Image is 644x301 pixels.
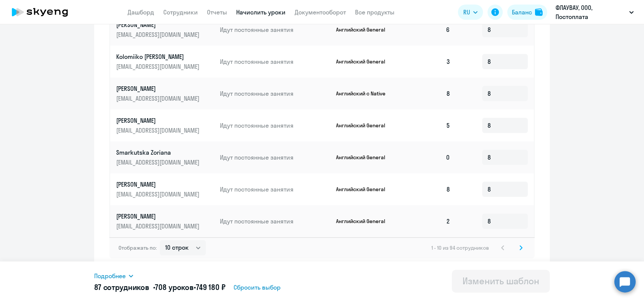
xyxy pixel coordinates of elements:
p: Английский General [336,122,393,129]
p: Английский General [336,154,393,161]
td: 8 [403,78,456,109]
td: 5 [403,109,456,141]
a: [PERSON_NAME][EMAIL_ADDRESS][DOMAIN_NAME] [116,180,214,198]
a: [PERSON_NAME][EMAIL_ADDRESS][DOMAIN_NAME] [116,84,214,103]
p: Идут постоянные занятия [220,57,330,66]
span: RU [463,8,470,17]
p: [EMAIL_ADDRESS][DOMAIN_NAME] [116,222,201,230]
div: Изменить шаблон [462,275,539,287]
td: 3 [403,46,456,78]
p: Идут постоянные занятия [220,217,330,225]
p: [EMAIL_ADDRESS][DOMAIN_NAME] [116,30,201,39]
p: [EMAIL_ADDRESS][DOMAIN_NAME] [116,126,201,135]
a: Начислить уроки [236,8,286,16]
td: 0 [403,141,456,173]
p: Английский с Native [336,90,393,97]
td: 6 [403,14,456,46]
span: Отображать по: [118,244,157,251]
span: 1 - 10 из 94 сотрудников [431,244,489,251]
p: [EMAIL_ADDRESS][DOMAIN_NAME] [116,190,201,198]
a: [PERSON_NAME][EMAIL_ADDRESS][DOMAIN_NAME] [116,116,214,135]
p: Идут постоянные занятия [220,25,330,34]
button: Изменить шаблон [452,270,550,293]
p: [EMAIL_ADDRESS][DOMAIN_NAME] [116,158,201,166]
a: [PERSON_NAME][EMAIL_ADDRESS][DOMAIN_NAME] [116,212,214,230]
button: ФЛАУВАУ, ООО, Постоплата [552,3,638,21]
p: Английский General [336,58,393,65]
a: Все продукты [355,8,395,16]
a: [PERSON_NAME][EMAIL_ADDRESS][DOMAIN_NAME] [116,21,214,39]
a: Kolomiiko [PERSON_NAME][EMAIL_ADDRESS][DOMAIN_NAME] [116,52,214,71]
p: Английский General [336,218,393,225]
img: balance [535,8,543,16]
p: [EMAIL_ADDRESS][DOMAIN_NAME] [116,62,201,71]
p: [PERSON_NAME] [116,212,201,220]
p: Smarkutska Zoriana [116,148,201,157]
p: [PERSON_NAME] [116,116,201,125]
p: [PERSON_NAME] [116,84,201,93]
p: Идут постоянные занятия [220,121,330,130]
div: Баланс [512,8,532,17]
a: Smarkutska Zoriana[EMAIL_ADDRESS][DOMAIN_NAME] [116,148,214,166]
span: 708 уроков [155,282,194,292]
p: Идут постоянные занятия [220,89,330,98]
p: Идут постоянные занятия [220,185,330,193]
p: Английский General [336,186,393,193]
button: Балансbalance [507,5,547,20]
p: Идут постоянные занятия [220,153,330,162]
td: 8 [403,173,456,205]
p: [PERSON_NAME] [116,180,201,189]
p: [EMAIL_ADDRESS][DOMAIN_NAME] [116,94,201,103]
p: Английский General [336,26,393,33]
p: ФЛАУВАУ, ООО, Постоплата [556,3,626,21]
a: Сотрудники [163,8,198,16]
a: Отчеты [207,8,227,16]
span: Подробнее [94,271,126,280]
span: Сбросить выбор [234,283,281,292]
a: Дашборд [128,8,154,16]
p: Kolomiiko [PERSON_NAME] [116,52,201,61]
span: 749 180 ₽ [196,282,226,292]
h5: 87 сотрудников • • [94,282,225,293]
td: 2 [403,205,456,237]
button: RU [458,5,483,20]
p: [PERSON_NAME] [116,21,201,29]
a: Документооборот [295,8,346,16]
